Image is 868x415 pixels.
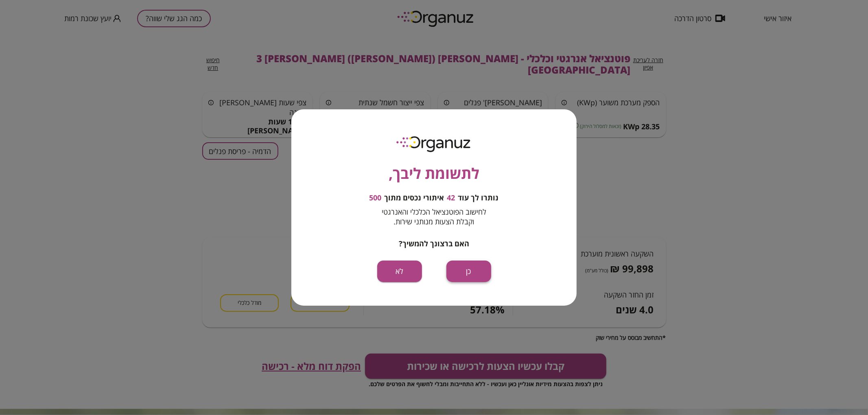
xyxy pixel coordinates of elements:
button: לא [377,261,422,282]
span: נותרו לך עוד [458,193,499,202]
span: 42 [447,193,455,202]
span: לחישוב הפוטנציאל הכלכלי והאנרגטי וקבלת הצעות מנותני שירות. [382,207,486,226]
span: 500 [370,193,382,202]
button: כן [446,261,491,282]
span: האם ברצונך להמשיך? [399,239,469,248]
span: איתורי נכסים מתוך [385,193,444,202]
img: logo [391,133,478,154]
span: לתשומת ליבך, [389,163,479,185]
